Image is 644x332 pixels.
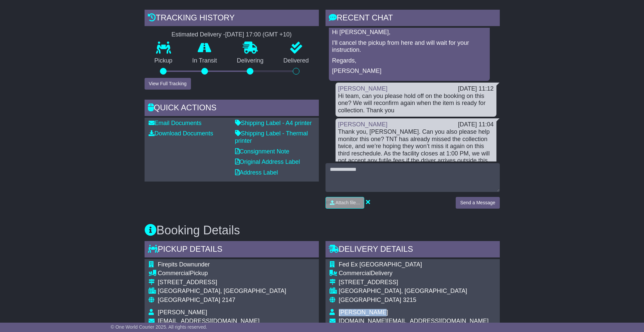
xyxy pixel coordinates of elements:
[332,29,486,36] p: Hi [PERSON_NAME],
[235,130,308,144] a: Shipping Label - Thermal printer
[182,57,227,65] p: In Transit
[158,288,286,295] div: [GEOGRAPHIC_DATA], [GEOGRAPHIC_DATA]
[339,288,489,295] div: [GEOGRAPHIC_DATA], [GEOGRAPHIC_DATA]
[145,57,183,65] p: Pickup
[332,57,486,65] p: Regards,
[225,31,292,38] div: [DATE] 17:00 (GMT +10)
[235,120,312,126] a: Shipping Label - A4 printer
[149,130,213,137] a: Download Documents
[158,270,286,277] div: Pickup
[222,297,235,303] span: 2147
[145,224,500,237] h3: Booking Details
[458,121,494,128] div: [DATE] 11:04
[158,297,220,303] span: [GEOGRAPHIC_DATA]
[149,120,202,126] a: Email Documents
[158,279,286,286] div: [STREET_ADDRESS]
[339,270,371,276] span: Commercial
[339,261,422,268] span: Fed Ex [GEOGRAPHIC_DATA]
[332,39,486,54] p: I'll cancel the pickup from here and will wait for your instruction.
[227,57,274,65] p: Delivering
[235,169,278,176] a: Address Label
[158,318,260,324] span: [EMAIL_ADDRESS][DOMAIN_NAME]
[326,10,500,28] div: RECENT CHAT
[338,121,388,128] a: [PERSON_NAME]
[145,31,319,38] div: Estimated Delivery -
[158,309,207,316] span: [PERSON_NAME]
[145,78,191,90] button: View Full Tracking
[403,297,416,303] span: 3215
[339,318,489,324] span: [DOMAIN_NAME][EMAIL_ADDRESS][DOMAIN_NAME]
[145,241,319,259] div: Pickup Details
[339,270,489,277] div: Delivery
[458,85,494,93] div: [DATE] 11:12
[158,270,190,276] span: Commercial
[332,68,486,75] p: [PERSON_NAME]
[111,324,207,330] span: © One World Courier 2025. All rights reserved.
[158,261,210,268] span: Firepits Downunder
[145,100,319,118] div: Quick Actions
[235,158,300,165] a: Original Address Label
[273,57,319,65] p: Delivered
[339,309,388,316] span: [PERSON_NAME]
[338,128,494,186] div: Thank you, [PERSON_NAME]. Can you also please help monitor this one? TNT has already missed the c...
[339,279,489,286] div: [STREET_ADDRESS]
[235,148,289,155] a: Consignment Note
[338,85,388,92] a: [PERSON_NAME]
[339,297,401,303] span: [GEOGRAPHIC_DATA]
[145,10,319,28] div: Tracking history
[326,241,500,259] div: Delivery Details
[456,197,499,209] button: Send a Message
[338,93,494,114] div: Hi team, can you please hold off on the booking on this one? We will reconfirm again when the ite...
